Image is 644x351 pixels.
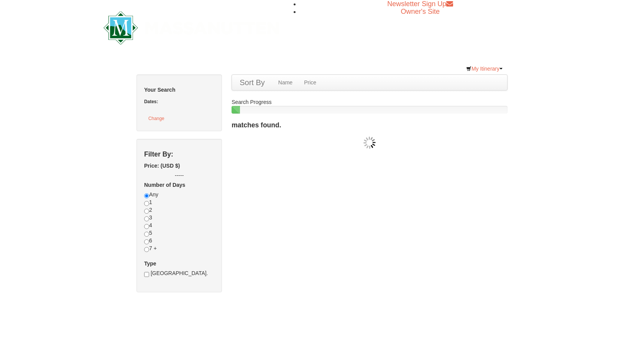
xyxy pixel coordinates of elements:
[144,99,158,104] strong: Dates:
[461,63,508,74] a: My Itinerary
[103,11,279,44] img: Massanutten Resort Logo
[232,75,273,90] a: Sort By
[144,163,180,169] strong: Price: (USD $)
[144,182,185,188] strong: Number of Days
[401,8,440,15] a: Owner's Site
[144,150,214,158] h4: Filter By:
[144,86,214,94] h5: Your Search
[103,18,279,36] a: Massanutten Resort
[232,121,508,129] h4: matches found.
[363,137,376,149] img: wait gif
[273,75,298,90] a: Name
[151,270,208,276] span: [GEOGRAPHIC_DATA].
[144,114,169,124] button: Change
[144,191,214,260] div: Any 1 2 3 4 5 6 7 +
[232,98,508,114] div: Search Progress
[144,171,214,179] label: -
[144,260,156,267] strong: Type
[298,75,322,90] a: Price
[180,172,184,178] span: --
[175,172,178,178] span: --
